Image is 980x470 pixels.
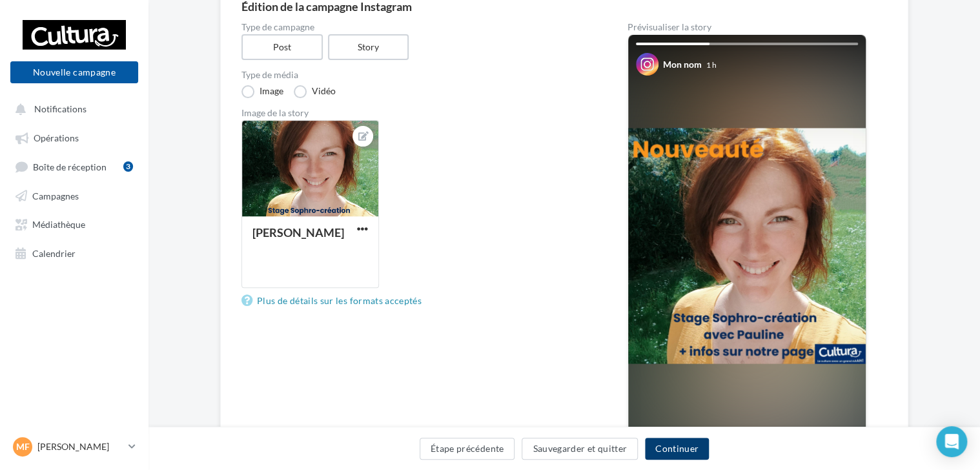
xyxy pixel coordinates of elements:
a: Campagnes [8,183,141,207]
div: Image de la story [241,108,586,117]
a: Opérations [8,125,141,148]
label: Type de campagne [241,23,586,32]
span: Médiathèque [32,219,85,230]
div: Mon nom [663,58,702,71]
button: Notifications [8,97,136,120]
button: Sauvegarder et quitter [522,438,638,460]
a: Médiathèque [8,212,141,235]
button: Nouvelle campagne [10,61,138,83]
div: Édition de la campagne Instagram [241,1,887,12]
label: Vidéo [294,85,336,98]
span: Calendrier [32,247,76,258]
div: [PERSON_NAME] [252,225,344,240]
span: Notifications [34,103,87,114]
label: Story [328,34,409,60]
p: [PERSON_NAME] [37,440,123,453]
div: 3 [123,161,133,172]
a: MF [PERSON_NAME] [10,434,138,459]
span: Boîte de réception [33,161,107,172]
span: MF [16,440,30,453]
img: Your Instagram story preview [628,128,866,363]
span: Campagnes [32,190,79,201]
div: Open Intercom Messenger [936,426,967,457]
button: Continuer [645,438,709,460]
a: Boîte de réception3 [8,154,141,178]
a: Calendrier [8,241,141,264]
div: 1 h [706,59,717,70]
label: Type de média [241,70,586,79]
a: Plus de détails sur les formats acceptés [241,293,427,309]
span: Opérations [34,132,79,143]
div: Prévisualiser la story [628,23,866,32]
button: Étape précédente [420,438,515,460]
label: Post [241,34,323,60]
label: Image [241,85,283,98]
